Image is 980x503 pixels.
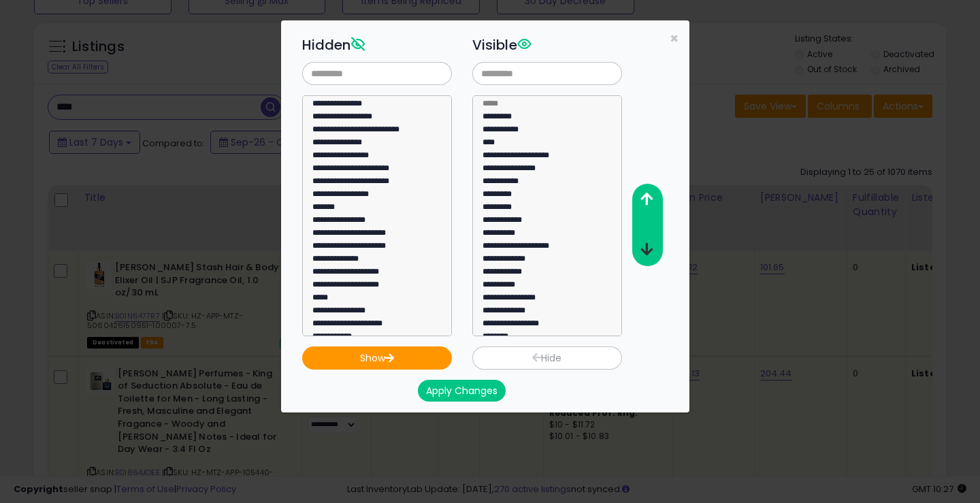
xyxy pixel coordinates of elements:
h3: Hidden [302,35,452,55]
h3: Visible [472,35,622,55]
button: Show [302,346,452,370]
button: Hide [472,346,622,370]
span: × [670,29,679,48]
button: Apply Changes [418,380,506,402]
